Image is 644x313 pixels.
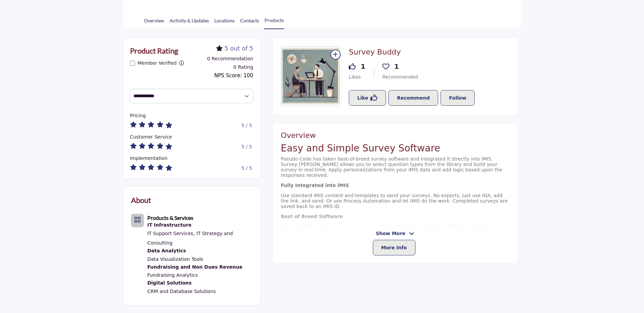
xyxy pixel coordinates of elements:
[207,56,253,61] span: 0 Recommendation
[394,61,399,71] span: 1
[147,222,252,229] a: IT Infrastructure
[138,60,177,67] label: Member Verified
[397,94,430,102] p: Recommend
[147,289,216,294] a: CRM and Database Solutions
[130,45,178,56] h2: Product Rating
[147,215,193,221] a: Products & Services
[130,155,168,161] span: Implementation
[130,113,146,118] span: Pricing
[281,224,510,246] p: Survey Buddy surveys are easy to use and responsive for everyone. With drag and drop functionalit...
[240,17,259,29] a: Contacts
[357,94,368,102] p: Like
[147,280,252,287] div: Cutting-edge tech providers delivering custom software, mobile applications, and web solutions fo...
[281,131,510,140] h2: Overview
[130,61,135,66] input: Member Rating
[147,272,198,278] a: Fundraising Analytics
[147,248,252,254] a: Data Analytics
[281,156,510,178] p: Pseudo Code has taken best-of-breed survey software and integrated it directly into iMIS. Survey ...
[281,193,510,209] p: Use standard iMIS content and templates to send your surveys. No exports, just use IQA, add the l...
[147,256,203,262] a: Data Visualization Tools
[147,264,252,271] div: Innovative solutions to enhance fundraising efforts, non-dues revenue, donor engagement, and long...
[147,231,195,236] a: IT Support Services,
[147,280,252,287] a: Digital Solutions
[449,94,466,102] p: Follow
[349,90,386,106] a: Like
[131,194,151,206] h2: About
[388,90,438,106] button: Recommend
[361,61,365,71] span: 1
[376,230,405,237] span: Show More
[144,17,165,29] a: Overview
[130,134,172,140] span: Customer Service
[147,214,193,221] b: Products & Services
[441,90,475,106] button: Follow
[281,46,340,105] img: Survey Buddy
[147,264,252,271] a: Fundraising and Non Dues Revenue
[214,72,253,80] div: NPS Score: 100
[349,74,365,81] p: Likes
[382,74,418,81] p: Recommended
[241,144,252,150] h4: 5 / 5
[147,222,252,229] div: Reliable providers of hardware, software, and network solutions to ensure a secure and efficient ...
[214,17,235,29] a: Locations
[264,17,284,29] a: Products
[349,48,477,57] h2: Survey Buddy
[281,214,343,219] strong: Best of Breed Software
[281,143,510,154] h2: Easy and Simple Survey Software
[233,64,253,70] span: 0 Rating
[147,231,233,246] a: IT Strategy and Consulting
[281,183,349,188] strong: Fully Integrated into iMIS
[147,248,252,254] div: Providers of advanced data analysis tools and services to help organizations unlock valuable insi...
[330,49,340,60] span: Add to List
[241,165,252,171] h4: 5 / 5
[224,45,253,52] span: 5 out of 5
[169,17,209,29] a: Activity & Updates
[373,240,415,255] button: More Info
[241,123,252,128] h4: 5 / 5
